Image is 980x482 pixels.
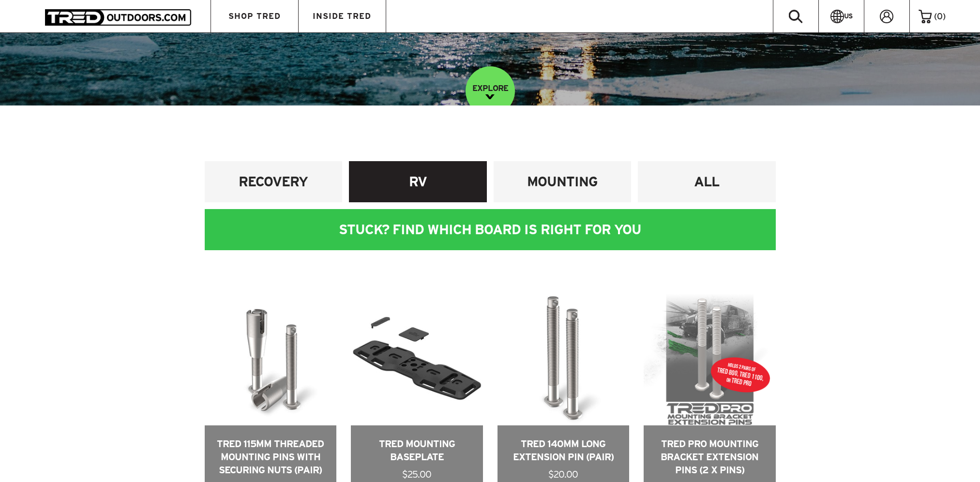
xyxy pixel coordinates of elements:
[228,12,281,20] span: SHOP TRED
[645,173,769,191] h4: ALL
[501,173,624,191] h4: MOUNTING
[934,12,946,21] span: ( )
[466,66,515,116] a: EXPLORE
[313,12,371,20] span: INSIDE TRED
[205,161,343,202] a: RECOVERY
[356,173,480,191] h4: RV
[45,9,191,25] img: TRED Outdoors America
[494,161,632,202] a: MOUNTING
[205,209,776,250] div: STUCK? FIND WHICH BOARD IS RIGHT FOR YOU
[937,12,943,21] span: 0
[638,161,776,202] a: ALL
[919,10,932,23] img: cart-icon
[349,161,487,202] a: RV
[212,173,335,191] h4: RECOVERY
[485,94,495,99] img: down-image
